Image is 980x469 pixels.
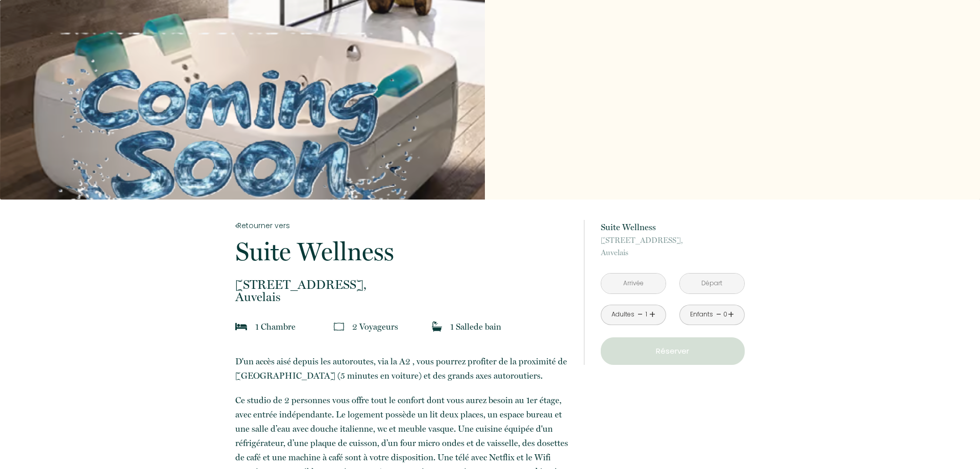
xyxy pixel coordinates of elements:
[235,220,570,231] a: Retourner vers
[601,220,745,234] p: Suite Wellness
[601,274,666,293] input: Arrivée
[638,307,643,323] a: -
[235,279,570,303] p: Auvelais
[235,354,570,383] p: D'un accès aisé depuis les autoroutes, via la A2 , vous pourrez profiter de la proximité de [GEOG...
[728,307,734,323] a: +
[352,319,398,334] p: 2 Voyageur
[395,322,398,332] span: s
[255,319,296,334] p: 1 Chambre
[601,337,745,365] button: Réserver
[604,345,741,357] p: Réserver
[716,307,722,323] a: -
[723,310,728,319] div: 0
[649,307,655,323] a: +
[611,310,634,319] div: Adultes
[644,310,649,319] div: 1
[235,279,570,291] span: [STREET_ADDRESS],
[601,234,745,259] p: Auvelais
[680,274,744,293] input: Départ
[601,234,745,246] span: [STREET_ADDRESS],
[235,239,570,264] p: Suite Wellness
[334,322,344,332] img: guests
[690,310,713,319] div: Enfants
[450,319,501,334] p: 1 Salle de bain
